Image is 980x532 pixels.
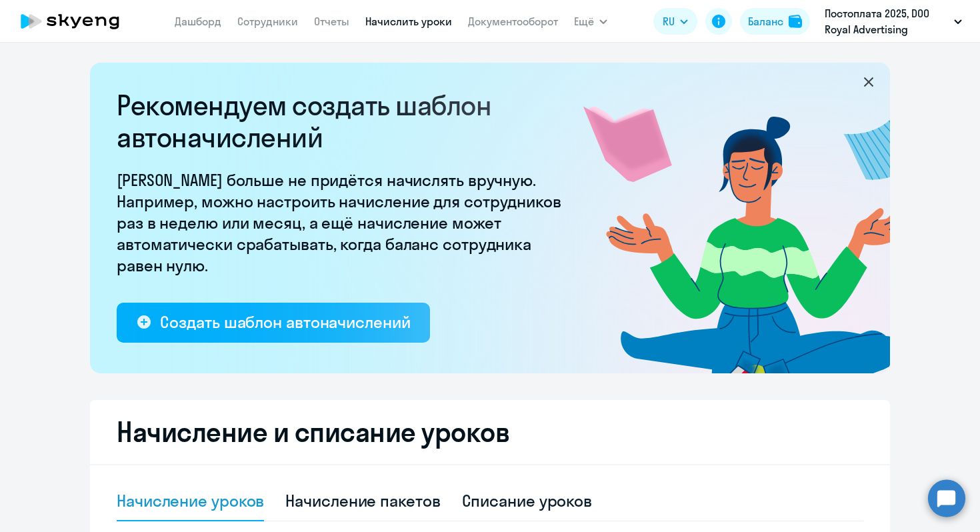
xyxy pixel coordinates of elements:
[574,13,594,29] span: Ещё
[825,5,949,37] p: Постоплата 2025, DOO Royal Advertising
[117,490,264,511] div: Начисление уроков
[653,8,697,35] button: RU
[237,15,298,28] a: Сотрудники
[789,15,802,28] img: balance
[314,15,349,28] a: Отчеты
[117,416,863,448] h2: Начисление и списание уроков
[574,8,607,35] button: Ещё
[117,89,570,153] h2: Рекомендуем создать шаблон автоначислений
[175,15,221,28] a: Дашборд
[740,8,810,35] button: Балансbalance
[285,490,440,511] div: Начисление пакетов
[818,5,969,37] button: Постоплата 2025, DOO Royal Advertising
[160,311,410,333] div: Создать шаблон автоначислений
[462,490,593,511] div: Списание уроков
[117,303,430,343] button: Создать шаблон автоначислений
[117,169,570,276] p: [PERSON_NAME] больше не придётся начислять вручную. Например, можно настроить начисление для сотр...
[748,13,783,29] div: Баланс
[663,13,675,29] span: RU
[468,15,558,28] a: Документооборот
[365,15,452,28] a: Начислить уроки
